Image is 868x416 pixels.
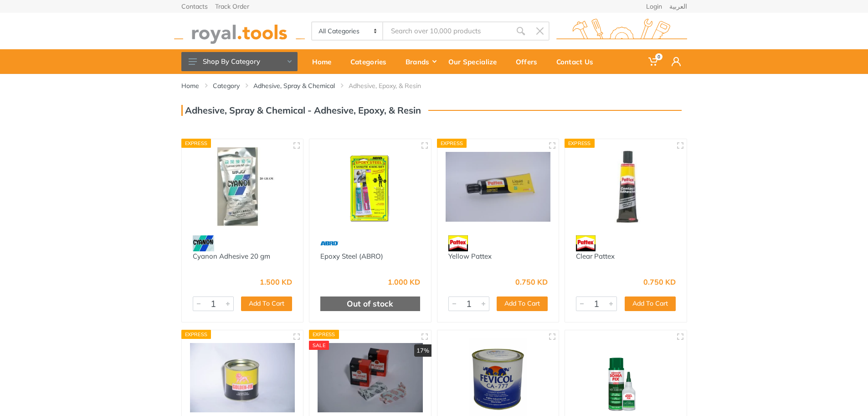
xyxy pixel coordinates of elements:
a: Home [306,49,344,74]
div: Home [306,52,344,71]
img: 12.webp [576,235,596,251]
img: 7.webp [320,235,339,251]
div: 1.500 KD [260,278,292,286]
div: SALE [309,341,329,350]
img: Royal Tools - Cyanon Adhesive 20 gm [190,147,295,226]
div: Express [565,139,595,148]
button: Add To Cart [497,296,548,311]
a: Offers [509,49,550,74]
a: Adhesive, Spray & Chemical [253,81,335,90]
div: Express [437,139,467,148]
img: Royal Tools - Epoxy Steel (ABRO) [318,147,423,226]
div: 1.000 KD [388,278,420,286]
div: Express [309,330,339,339]
div: Express [181,330,211,339]
span: 0 [655,53,663,60]
img: royal.tools Logo [556,19,687,44]
div: Brands [399,52,442,71]
li: Adhesive, Epoxy, & Resin [349,81,435,90]
div: Categories [344,52,399,71]
div: Offers [509,52,550,71]
a: Track Order [215,3,249,10]
img: Royal Tools - Yellow Pattex [446,147,551,226]
a: Clear Pattex [576,252,615,260]
div: 0.750 KD [643,278,676,286]
a: Yellow Pattex [448,252,492,260]
input: Site search [383,21,511,41]
div: Contact Us [550,52,606,71]
div: Our Specialize [442,52,509,71]
div: Out of stock [320,296,420,311]
a: Our Specialize [442,49,509,74]
a: Contact Us [550,49,606,74]
a: Category [213,81,240,90]
img: Royal Tools - Clear Pattex [573,147,678,226]
a: Contacts [181,3,208,10]
a: Login [646,3,662,10]
div: 0.750 KD [515,278,548,286]
div: 17% [414,344,431,357]
select: Category [312,22,384,40]
a: Home [181,81,199,90]
a: Cyanon Adhesive 20 gm [193,252,270,260]
a: العربية [669,3,687,10]
a: Epoxy Steel (ABRO) [320,252,383,260]
img: royal.tools Logo [174,19,305,44]
img: 30.webp [193,235,214,251]
button: Shop By Category [181,52,298,71]
nav: breadcrumb [181,81,687,90]
img: 12.webp [448,235,468,251]
a: 0 [642,49,665,74]
button: Add To Cart [241,296,292,311]
div: Express [181,139,211,148]
h3: Adhesive, Spray & Chemical - Adhesive, Epoxy, & Resin [181,105,421,116]
a: Categories [344,49,399,74]
button: Add To Cart [625,296,676,311]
